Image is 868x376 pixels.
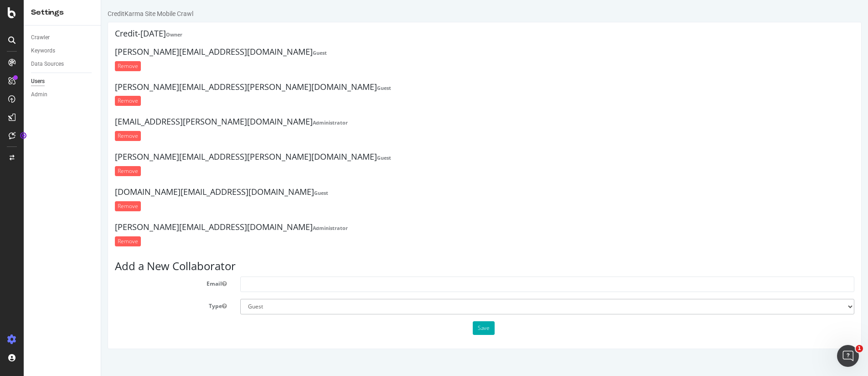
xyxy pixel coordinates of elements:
h4: [PERSON_NAME][EMAIL_ADDRESS][PERSON_NAME][DOMAIN_NAME] [14,83,753,92]
div: Keywords [31,46,55,56]
button: Save [372,321,393,335]
button: Type [121,302,125,310]
input: Remove [14,131,40,141]
strong: Guest [276,84,290,91]
a: Users [31,77,94,86]
div: Crawler [31,33,50,42]
a: Data Sources [31,59,94,69]
input: Remove [14,236,40,246]
label: Email [7,277,132,287]
strong: Owner [65,31,81,38]
h4: [DOMAIN_NAME][EMAIL_ADDRESS][DOMAIN_NAME] [14,188,753,197]
h4: [PERSON_NAME][EMAIL_ADDRESS][DOMAIN_NAME] [14,47,753,57]
strong: Guest [212,49,226,56]
h4: [PERSON_NAME][EMAIL_ADDRESS][DOMAIN_NAME] [14,223,753,232]
div: Tooltip anchor [19,131,27,140]
span: 1 [856,345,863,352]
h3: Add a New Collaborator [14,260,753,272]
input: Remove [14,166,40,176]
h4: Credit-[DATE] [14,29,753,38]
input: Remove [14,96,40,106]
input: Remove [14,201,40,211]
a: Admin [31,90,94,99]
button: Email [121,280,125,287]
strong: Administrator [212,119,247,126]
strong: Administrator [212,225,247,231]
a: Keywords [31,46,94,56]
label: Type [7,299,132,310]
strong: Guest [276,154,290,161]
div: Users [31,77,45,86]
div: CreditKarma Site Mobile Crawl [6,9,92,18]
input: Remove [14,61,40,71]
a: Crawler [31,33,94,42]
div: Settings [31,7,93,18]
strong: Guest [213,189,227,196]
h4: [EMAIL_ADDRESS][PERSON_NAME][DOMAIN_NAME] [14,117,753,126]
iframe: Intercom live chat [837,345,859,367]
div: Data Sources [31,59,64,69]
div: Admin [31,90,47,99]
h4: [PERSON_NAME][EMAIL_ADDRESS][PERSON_NAME][DOMAIN_NAME] [14,152,753,162]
